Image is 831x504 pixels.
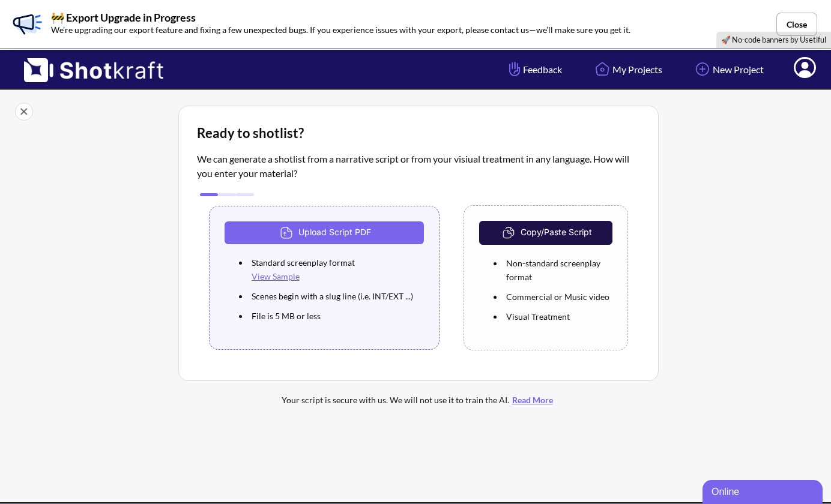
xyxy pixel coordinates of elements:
[252,271,300,281] a: View Sample
[592,59,612,79] img: Home Icon
[249,253,424,286] li: Standard screenplay format
[703,478,825,504] iframe: chat widget
[15,103,33,121] img: Close Icon
[51,12,630,23] p: 🚧 Export Upgrade in Progress
[226,393,611,407] div: Your script is secure with us. We will not use it to train the AI.
[506,59,523,79] img: Hand Icon
[583,53,671,85] a: My Projects
[479,221,612,245] button: Copy/Paste Script
[51,23,630,37] p: We’re upgrading our export feature and fixing a few unexpected bugs. If you experience issues wit...
[506,62,562,76] span: Feedback
[225,221,424,244] button: Upload Script PDF
[683,53,773,85] a: New Project
[9,6,45,42] img: Banner
[776,13,817,36] button: Close
[503,307,612,326] li: Visual Treatment
[277,224,298,242] img: Upload Icon
[721,35,826,44] a: 🚀 No-code banners by Usetiful
[692,59,713,79] img: Add Icon
[197,152,640,181] p: We can generate a shotlist from a narrative script or from your visiual treatment in any language...
[500,224,521,242] img: CopyAndPaste Icon
[503,253,612,287] li: Non-standard screenplay format
[503,287,612,307] li: Commercial or Music video
[197,124,640,142] div: Ready to shotlist?
[249,306,424,326] li: File is 5 MB or less
[249,286,424,306] li: Scenes begin with a slug line (i.e. INT/EXT ...)
[509,395,556,405] a: Read More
